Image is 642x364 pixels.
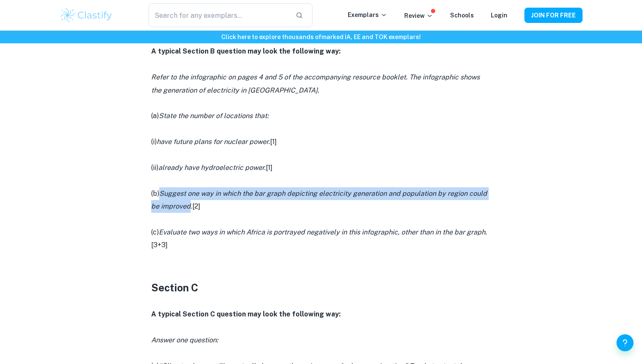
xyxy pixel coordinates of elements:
p: (b) [2] [151,187,491,213]
i: Evaluate two ways in which Africa is portrayed negatively in this infographic, other than in the ... [159,228,487,236]
input: Search for any exemplars... [149,3,289,27]
i: already have hydroelectric power. [158,164,266,172]
i: Suggest one way in which the bar graph depicting electricity generation and population by region ... [151,189,487,210]
p: Review [404,11,433,20]
strong: A typical Section B question may look the following way: [151,47,341,55]
i: Answer one question: [151,336,218,344]
p: (a) [151,110,491,122]
p: Exemplars [348,10,387,20]
img: Clastify logo [59,7,113,24]
a: Login [491,12,507,19]
p: (c) [3+3] [151,226,491,252]
i: Refer to the infographic on pages 4 and 5 of the accompanying resource booklet. The infographic s... [151,73,480,94]
p: (i) [1] [151,135,491,148]
h6: Click here to explore thousands of marked IA, EE and TOK exemplars ! [2,32,640,42]
a: Schools [450,12,474,19]
strong: A typical Section C question may look the following way: [151,310,341,318]
button: JOIN FOR FREE [524,8,583,23]
button: Help and Feedback [617,334,634,351]
p: (ii) [1] [151,161,491,174]
h3: Section C [151,280,491,295]
i: State the number of locations that: [159,112,269,120]
i: have future plans for nuclear power. [157,138,270,146]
